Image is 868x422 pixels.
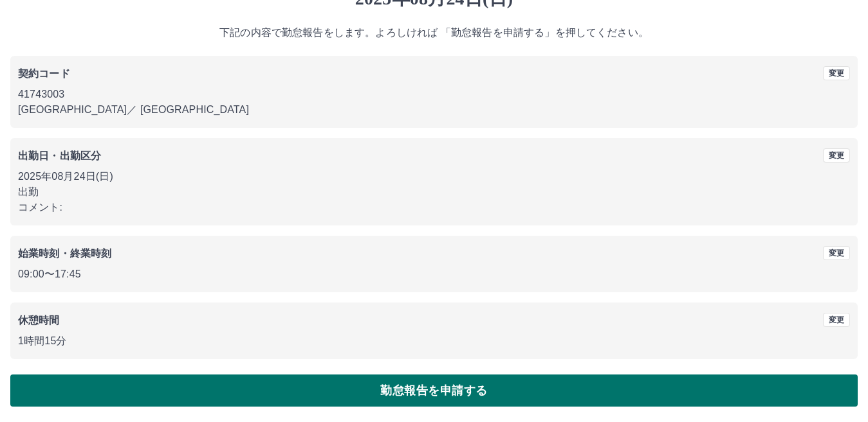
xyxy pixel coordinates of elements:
[823,66,850,80] button: 変更
[18,200,850,215] p: コメント:
[18,102,850,118] p: [GEOGRAPHIC_DATA] ／ [GEOGRAPHIC_DATA]
[823,313,850,327] button: 変更
[18,87,850,102] p: 41743003
[18,169,850,184] p: 2025年08月24日(日)
[18,267,850,282] p: 09:00 〜 17:45
[18,184,850,200] p: 出勤
[18,333,850,349] p: 1時間15分
[10,374,858,407] button: 勤怠報告を申請する
[823,246,850,260] button: 変更
[18,315,60,326] b: 休憩時間
[18,150,101,161] b: 出勤日・出勤区分
[18,68,70,79] b: 契約コード
[18,248,111,259] b: 始業時刻・終業時刻
[823,148,850,163] button: 変更
[10,25,858,40] p: 下記の内容で勤怠報告をします。よろしければ 「勤怠報告を申請する」を押してください。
